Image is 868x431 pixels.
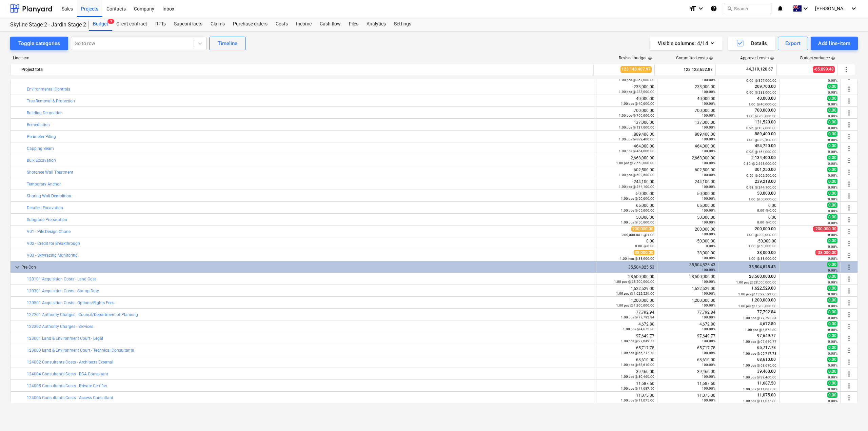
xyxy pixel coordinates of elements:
[721,203,776,213] div: 0.00
[746,91,776,94] small: 0.90 @ 233,000.00
[112,17,151,31] div: Client contract
[599,96,654,106] div: 40,000.00
[800,56,835,60] div: Budget variance
[21,64,591,75] div: Project total
[27,87,70,92] a: Environmental Controls
[811,37,858,50] button: Add line-item
[599,274,654,284] div: 28,500,000.00
[828,292,837,296] small: 0.00%
[660,286,715,296] div: 1,622,529.00
[751,286,776,291] span: 1,622,529.00
[292,17,316,31] div: Income
[827,333,837,338] span: 0.00
[599,265,654,270] div: 35,504,825.53
[107,19,114,24] span: 3
[599,334,654,343] div: 97,649.77
[27,122,50,127] a: Remediation
[845,299,853,307] span: More actions
[827,214,837,220] span: 0.00
[702,90,715,94] small: 100.00%
[21,262,593,273] div: Pre Con
[818,39,850,48] div: Add line-item
[27,194,71,198] a: Shoring Wall Demolition
[697,4,705,13] i: keyboard_arrow_down
[702,303,715,307] small: 100.00%
[785,39,801,48] div: Export
[845,109,853,117] span: More actions
[845,358,853,366] span: More actions
[660,179,715,189] div: 244,100.00
[345,17,362,31] div: Files
[599,179,654,189] div: 244,100.00
[229,17,272,31] div: Purchase orders
[272,17,292,31] a: Costs
[845,133,853,141] span: More actions
[702,114,715,117] small: 100.00%
[10,37,68,50] button: Toggle categories
[756,191,776,196] span: 50,000.00
[827,167,837,172] span: 0.00
[828,102,837,106] small: 0.00%
[845,334,853,342] span: More actions
[621,102,654,105] small: 1.00 pcs @ 40,000.00
[706,244,715,248] small: 0.00%
[702,173,715,177] small: 100.00%
[757,220,776,224] small: 0.00 @ 0.00
[27,289,99,293] a: 120301 Acquisition Costs - Stamp Duty
[599,203,654,213] div: 65,000.00
[621,315,654,319] small: 1.00 pcs @ 77,792.94
[756,250,776,255] span: 38,000.00
[828,162,837,165] small: 0.00%
[845,144,853,153] span: More actions
[660,96,715,106] div: 40,000.00
[828,233,837,237] small: 0.00%
[27,158,56,163] a: Bulk Excavation
[827,179,837,184] span: 0.00
[27,170,73,175] a: Shotcrete Wall Treatment
[660,251,715,260] div: 38,000.00
[845,275,853,283] span: More actions
[619,114,654,117] small: 1.00 pcs @ 700,000.00
[170,17,206,31] a: Subcontracts
[27,348,134,353] a: 123003 Land & Environment Court - Technical Consultants
[845,370,853,378] span: More actions
[660,334,715,343] div: 97,649.77
[702,280,715,283] small: 100.00%
[27,372,108,376] a: 124004 Consultants Costs - BCA Consultant
[616,303,654,307] small: 1.00 pcs @ 1,200,000.00
[614,280,654,283] small: 1.00 pcs @ 28,500,000.00
[702,232,715,236] small: 100.00%
[660,274,715,284] div: 28,500,000.00
[27,99,75,103] a: Tree Removal & Protection
[746,185,776,189] small: 0.98 @ 244,100.00
[702,327,715,331] small: 100.00%
[599,144,654,153] div: 464,000.00
[599,120,654,130] div: 137,000.00
[827,191,837,196] span: 0.00
[10,56,594,60] div: Line-item
[746,66,774,72] span: 44,319,120.67
[616,161,654,165] small: 1.00 pcs @ 2,668,000.00
[827,84,837,89] span: 0.00
[619,137,654,141] small: 1.00 pcs @ 889,400.00
[621,339,654,343] small: 1.00 pcs @ 97,649.77
[828,138,837,142] small: 0.00%
[27,324,93,329] a: 122302 Authority Charges - Services
[27,182,61,187] a: Temporary Anchor
[18,39,60,48] div: Toggle categories
[702,161,715,165] small: 100.00%
[599,191,654,201] div: 50,000.00
[754,108,776,113] span: 700,000.00
[599,310,654,319] div: 77,792.94
[754,179,776,184] span: 239,218.00
[27,277,96,281] a: 120101 Acquisition Costs - Land Cost
[747,244,776,248] small: -1.00 @ 50,000.00
[27,253,78,258] a: V03 - Skryracing Monitoring
[827,96,837,101] span: 0.00
[660,108,715,118] div: 700,000.00
[599,132,654,141] div: 889,400.00
[702,292,715,295] small: 100.00%
[757,209,776,212] small: 0.00 @ 0.00
[751,155,776,160] span: 2,134,400.00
